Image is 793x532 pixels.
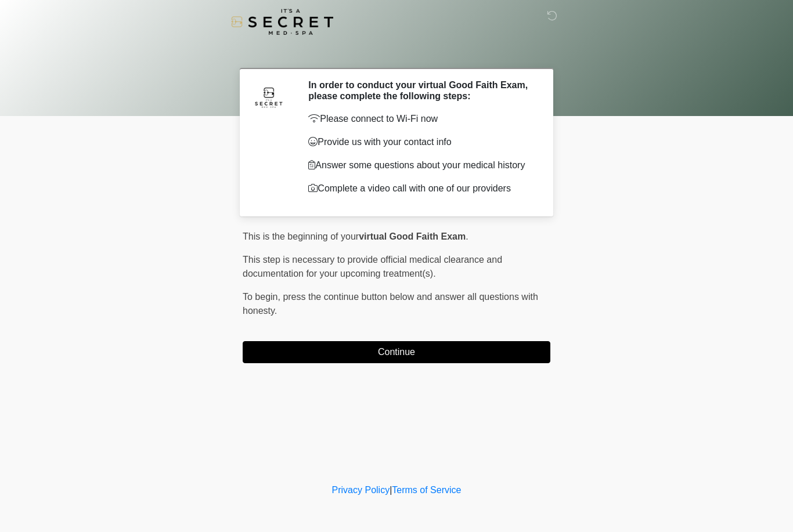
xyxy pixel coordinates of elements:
[243,255,502,278] span: This step is necessary to provide official medical clearance and documentation for your upcoming ...
[243,341,550,363] button: Continue
[308,135,533,149] p: Provide us with your contact info
[251,79,286,114] img: Agent Avatar
[466,231,468,241] span: .
[359,231,466,241] strong: virtual Good Faith Exam
[243,292,283,302] span: To begin,
[308,182,533,196] p: Complete a video call with one of our providers
[332,485,390,495] a: Privacy Policy
[308,79,533,102] h2: In order to conduct your virtual Good Faith Exam, please complete the following steps:
[308,112,533,126] p: Please connect to Wi-Fi now
[231,9,333,35] img: It's A Secret Med Spa Logo
[308,158,533,172] p: Answer some questions about your medical history
[392,485,461,495] a: Terms of Service
[390,485,392,495] a: |
[234,42,559,63] h1: ‎ ‎
[243,292,538,316] span: press the continue button below and answer all questions with honesty.
[243,231,359,241] span: This is the beginning of your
